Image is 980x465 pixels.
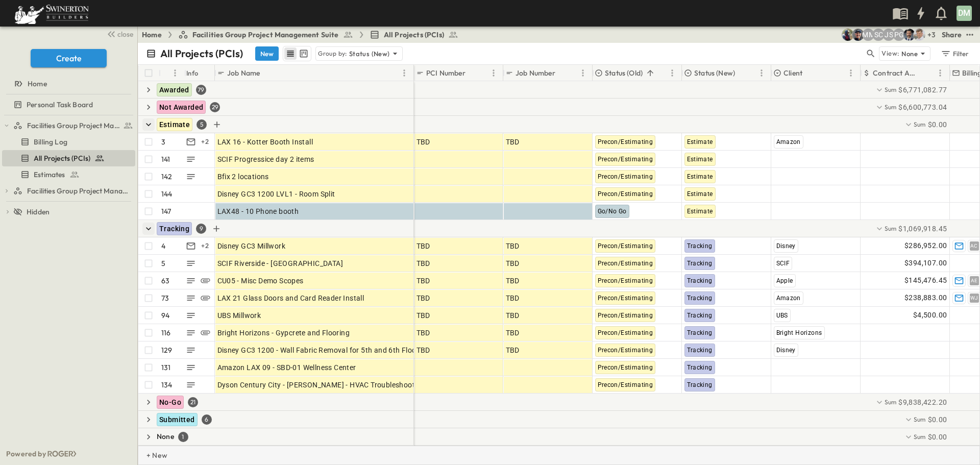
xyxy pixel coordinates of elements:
[904,257,947,269] span: $394,107.00
[117,29,133,39] span: close
[210,102,220,112] div: 29
[687,364,713,371] span: Tracking
[776,260,790,267] span: SCIF
[199,240,211,252] div: + 2
[898,397,947,407] span: $9,838,422.20
[645,67,656,79] button: Sort
[416,345,430,355] span: TBD
[217,328,350,338] span: Bright Horizons - Gypcrete and Flooring
[217,137,313,147] span: LAX 16 - Kotter Booth Install
[957,6,972,21] div: DM
[159,86,189,94] span: Awarded
[964,29,976,41] button: test
[923,67,934,79] button: Sort
[178,30,353,40] a: Facilities Group Project Management Suite
[755,67,768,79] button: Menu
[598,329,653,336] span: Precon/Estimating
[666,67,678,79] button: Menu
[852,29,864,41] img: Mark Sotelo (mark.sotelo@swinerton.com)
[217,189,335,199] span: Disney GC3 1200 LVL1 - Room Split
[913,29,925,41] img: Aaron Anderson (aaron.anderson@swinerton.com)
[881,48,899,59] p: View:
[142,30,464,40] nav: breadcrumbs
[687,277,713,284] span: Tracking
[506,310,520,321] span: TBD
[898,85,947,95] span: $6,771,082.77
[914,415,926,424] p: Sum
[883,29,895,41] div: Juan Sanchez (juan.sanchez@swinerton.com)
[2,134,135,150] div: Billing Logtest
[885,85,897,94] p: Sum
[942,30,962,40] div: Share
[384,30,444,40] span: All Projects (PCIs)
[217,362,356,373] span: Amazon LAX 09 - SBD-01 Wellness Center
[197,119,207,130] div: 5
[506,328,520,338] span: TBD
[506,241,520,251] span: TBD
[506,345,520,355] span: TBD
[901,48,918,59] p: None
[913,309,947,321] span: $4,500.00
[506,293,520,303] span: TBD
[217,276,304,286] span: CU05 - Misc Demo Scopes
[914,432,926,441] p: Sum
[506,258,520,268] span: TBD
[161,293,169,303] p: 73
[898,102,947,112] span: $6,600,773.04
[2,150,135,166] div: All Projects (PCIs)test
[694,68,735,78] p: Status (New)
[2,183,135,199] div: Facilities Group Project Management Suite (Copy)test
[506,276,520,286] span: TBD
[416,137,430,147] span: TBD
[842,29,854,41] img: Joshua Whisenant (josh@tryroger.com)
[159,103,203,111] span: Not Awarded
[687,381,713,388] span: Tracking
[161,276,169,286] p: 63
[687,329,713,336] span: Tracking
[159,65,184,81] div: #
[2,97,133,112] a: Personal Task Board
[885,103,897,111] p: Sum
[27,120,120,131] span: Facilities Group Project Management Suite
[928,119,947,130] span: $0.00
[557,67,569,79] button: Sort
[873,68,921,78] p: Contract Amount
[904,292,947,304] span: $238,883.00
[199,136,211,148] div: + 2
[284,47,297,60] button: row view
[169,67,181,79] button: Menu
[161,328,171,338] p: 116
[687,242,713,250] span: Tracking
[605,68,643,78] p: Status (Old)
[283,46,311,61] div: table view
[161,172,173,182] p: 142
[217,258,344,268] span: SCIF Riverside - [GEOGRAPHIC_DATA]
[903,29,915,41] img: Saul Zepeda (saul.zepeda@swinerton.com)
[103,27,135,41] button: close
[776,277,793,284] span: Apple
[598,295,653,302] span: Precon/Estimating
[928,432,947,442] span: $0.00
[598,156,653,163] span: Precon/Estimating
[904,275,947,286] span: $145,476.45
[416,293,430,303] span: TBD
[217,345,420,355] span: Disney GC3 1200 - Wall Fabric Removal for 5th and 6th Floor
[2,117,135,134] div: Facilities Group Project Management Suitetest
[687,190,713,198] span: Estimate
[2,151,133,165] a: All Projects (PCIs)
[217,154,314,164] span: SCIF Progressice day 2 items
[862,29,874,41] div: Monique Magallon (monique.magallon@swinerton.com)
[416,310,430,321] span: TBD
[161,154,170,164] p: 141
[196,224,206,234] div: 9
[2,77,133,91] a: Home
[416,328,430,338] span: TBD
[146,450,153,460] p: + New
[416,276,430,286] span: TBD
[2,167,133,182] a: Estimates
[687,156,713,163] span: Estimate
[893,29,905,41] div: Pat Gil (pgil@swinerton.com)
[416,258,430,268] span: TBD
[776,347,796,354] span: Disney
[161,258,165,268] p: 5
